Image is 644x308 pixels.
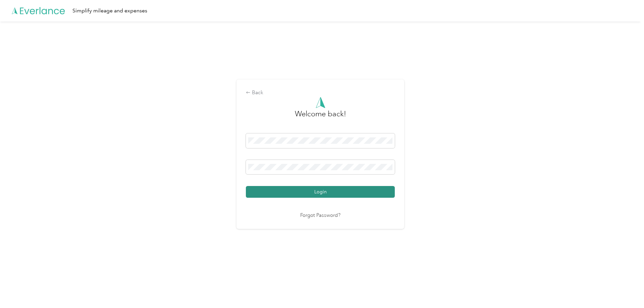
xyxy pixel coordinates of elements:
div: Back [246,89,395,97]
iframe: Everlance-gr Chat Button Frame [606,270,644,308]
div: Simplify mileage and expenses [72,7,147,15]
button: Login [246,186,395,198]
h3: greeting [295,108,346,126]
a: Forgot Password? [300,212,340,220]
